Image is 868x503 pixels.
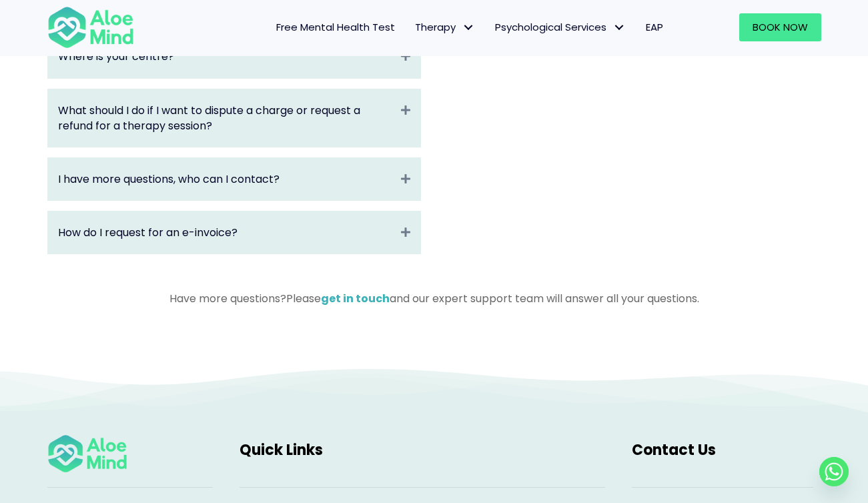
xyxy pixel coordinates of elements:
span: Therapy [415,20,475,34]
span: Contact Us [632,440,716,460]
a: TherapyTherapy: submenu [405,13,485,41]
i: Expand [401,225,410,240]
a: How do I request for an e-invoice? [58,225,394,240]
a: I have more questions, who can I contact? [58,171,394,187]
a: get in touch [321,291,390,306]
a: Whatsapp [819,457,849,486]
p: Have more questions?Please and our expert support team will answer all your questions. [47,291,821,306]
a: What should I do if I want to dispute a charge or request a refund for a therapy session? [58,103,394,133]
a: Where is your centre? [58,49,394,64]
i: Expand [401,103,410,118]
span: EAP [646,20,663,34]
i: Expand [401,49,410,64]
img: Aloe mind Logo [47,5,134,49]
img: Aloe mind Logo [47,434,127,474]
a: Psychological ServicesPsychological Services: submenu [485,13,636,41]
span: Quick Links [240,440,323,460]
span: Free Mental Health Test [276,20,395,34]
i: Expand [401,171,410,187]
span: Therapy: submenu [459,18,478,37]
a: EAP [636,13,673,41]
span: Book Now [753,20,808,34]
span: Psychological Services [495,20,626,34]
a: Book Now [739,13,821,41]
nav: Menu [151,13,673,41]
a: Free Mental Health Test [266,13,405,41]
span: Psychological Services: submenu [610,18,629,37]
